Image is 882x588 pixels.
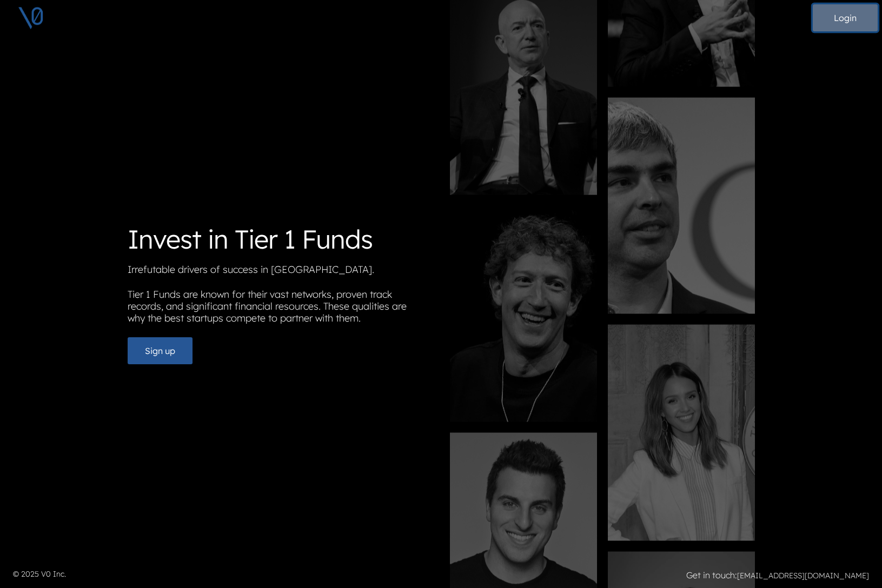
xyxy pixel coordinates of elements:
[17,4,44,31] img: V0 logo
[686,570,737,580] strong: Get in touch:
[813,4,878,31] button: Login
[737,571,869,580] a: [EMAIL_ADDRESS][DOMAIN_NAME]
[128,224,433,255] h1: Invest in Tier 1 Funds
[128,264,433,280] p: Irrefutable drivers of success in [GEOGRAPHIC_DATA].
[128,289,433,329] p: Tier 1 Funds are known for their vast networks, proven track records, and significant financial r...
[13,569,435,580] p: © 2025 V0 Inc.
[128,337,193,364] button: Sign up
